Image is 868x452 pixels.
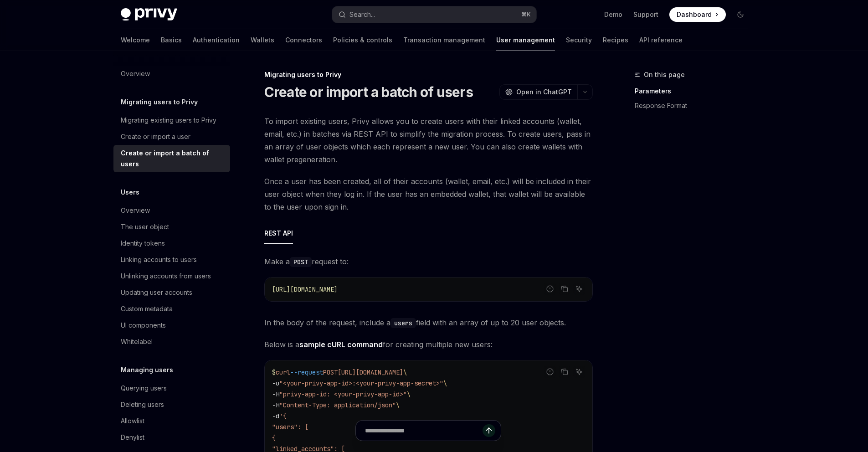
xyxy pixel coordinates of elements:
img: dark logo [121,8,177,21]
a: Response Format [635,98,755,113]
h1: Create or import a batch of users [264,84,473,100]
div: Linking accounts to users [121,254,197,265]
div: Denylist [121,432,144,443]
a: Linking accounts to users [113,252,230,268]
a: API reference [639,29,683,51]
a: Transaction management [403,29,485,51]
span: "privy-app-id: <your-privy-app-id>" [279,390,407,398]
div: Search... [349,9,375,20]
div: Overview [121,205,150,216]
a: Security [566,29,592,51]
div: Unlinking accounts from users [121,271,211,282]
a: Whitelabel [113,334,230,350]
div: Custom metadata [121,303,173,314]
a: Connectors [285,29,322,51]
div: Updating user accounts [121,287,192,298]
a: Policies & controls [333,29,392,51]
a: Querying users [113,380,230,396]
span: [URL][DOMAIN_NAME] [272,285,338,293]
button: Report incorrect code [544,366,556,378]
span: Open in ChatGPT [516,87,572,97]
a: Overview [113,66,230,82]
a: Migrating existing users to Privy [113,112,230,128]
span: \ [403,368,407,376]
code: users [390,318,416,328]
input: Ask a question... [365,421,483,441]
div: The user object [121,221,169,232]
span: Below is a for creating multiple new users: [264,338,593,351]
button: Toggle dark mode [733,7,748,22]
button: Send message [483,424,495,437]
a: Create or import a batch of users [113,145,230,172]
a: User management [496,29,555,51]
a: UI components [113,317,230,334]
a: Create or import a user [113,128,230,145]
a: The user object [113,219,230,235]
div: Migrating existing users to Privy [121,115,216,126]
div: Querying users [121,383,167,394]
a: Identity tokens [113,235,230,252]
a: Unlinking accounts from users [113,268,230,284]
h5: Managing users [121,365,173,375]
span: $ [272,368,276,376]
span: -H [272,390,279,398]
div: Create or import a user [121,131,190,142]
a: Deleting users [113,396,230,413]
span: [URL][DOMAIN_NAME] [338,368,403,376]
h5: Migrating users to Privy [121,97,198,108]
span: \ [407,390,411,398]
div: Overview [121,68,150,79]
button: Report incorrect code [544,283,556,295]
button: Ask AI [573,366,585,378]
a: Demo [604,10,622,19]
a: Authentication [193,29,240,51]
span: "Content-Type: application/json" [279,401,396,409]
span: curl [276,368,290,376]
div: Identity tokens [121,238,165,249]
span: In the body of the request, include a field with an array of up to 20 user objects. [264,316,593,329]
a: Updating user accounts [113,284,230,301]
div: Migrating users to Privy [264,70,593,79]
span: To import existing users, Privy allows you to create users with their linked accounts (wallet, em... [264,115,593,166]
span: '{ [279,412,287,420]
span: On this page [644,69,685,80]
span: -d [272,412,279,420]
button: Open search [332,6,536,23]
a: Welcome [121,29,150,51]
a: Overview [113,202,230,219]
button: Copy the contents from the code block [559,366,570,378]
div: Whitelabel [121,336,153,347]
div: Create or import a batch of users [121,148,225,169]
strong: sample cURL command [299,340,383,349]
div: Deleting users [121,399,164,410]
h5: Users [121,187,139,198]
button: Copy the contents from the code block [559,283,570,295]
span: "<your-privy-app-id>:<your-privy-app-secret>" [279,379,443,387]
a: Denylist [113,429,230,446]
span: \ [396,401,400,409]
div: UI components [121,320,166,331]
span: Make a request to: [264,255,593,268]
a: Custom metadata [113,301,230,317]
span: -u [272,379,279,387]
a: Parameters [635,84,755,98]
code: POST [290,257,312,267]
a: Allowlist [113,413,230,429]
span: -H [272,401,279,409]
button: Ask AI [573,283,585,295]
span: \ [443,379,447,387]
span: Dashboard [677,10,712,19]
a: Basics [161,29,182,51]
span: POST [323,368,338,376]
div: REST API [264,222,293,244]
div: Allowlist [121,416,144,426]
button: Open in ChatGPT [499,84,577,100]
a: Support [633,10,658,19]
span: --request [290,368,323,376]
span: Once a user has been created, all of their accounts (wallet, email, etc.) will be included in the... [264,175,593,213]
a: Dashboard [669,7,726,22]
span: ⌘ K [521,11,531,18]
a: Recipes [603,29,628,51]
a: Wallets [251,29,274,51]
